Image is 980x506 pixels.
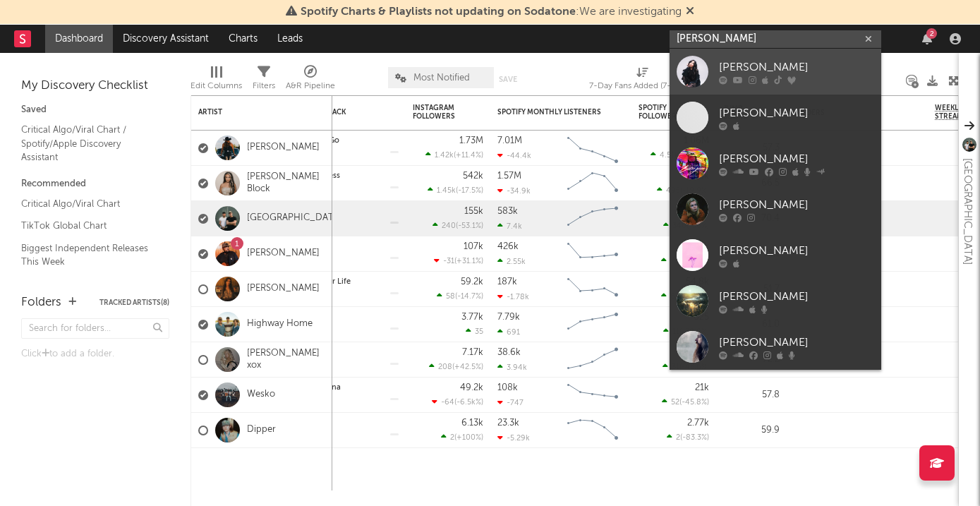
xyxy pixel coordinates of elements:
[663,221,709,230] div: ( )
[461,313,483,322] div: 3.77k
[497,186,531,195] div: -34.9k
[45,25,113,53] a: Dashboard
[438,363,452,371] span: 208
[460,383,483,392] div: 49.2k
[670,186,881,232] a: [PERSON_NAME]
[660,152,679,159] span: 4.51k
[267,25,313,53] a: Leads
[651,150,709,159] div: ( )
[286,60,335,101] div: A&R Pipeline
[497,418,519,428] div: 23.3k
[561,236,624,272] svg: Chart title
[21,318,169,339] input: Search for folders...
[247,283,320,295] a: [PERSON_NAME]
[247,348,325,372] a: [PERSON_NAME] xox
[670,232,881,278] a: [PERSON_NAME]
[922,33,932,44] button: 2
[272,172,399,180] div: Couldn't Care Less
[723,422,780,439] div: 59.9
[450,434,454,442] span: 2
[670,49,881,95] a: [PERSON_NAME]
[926,28,937,39] div: 2
[219,25,267,53] a: Charts
[463,171,483,181] div: 542k
[437,187,456,195] span: 1.45k
[561,272,624,307] svg: Chart title
[497,327,520,337] div: 691
[441,433,483,442] div: ( )
[435,152,454,159] span: 1.42k
[441,399,454,406] span: -64
[247,424,276,436] a: Dipper
[676,434,680,442] span: 2
[446,293,455,301] span: 58
[663,362,709,371] div: ( )
[272,384,399,392] div: Use Some Carolina
[437,291,483,301] div: ( )
[461,418,483,428] div: 6.13k
[458,222,481,230] span: -53.1 %
[247,212,342,224] a: [GEOGRAPHIC_DATA]
[457,293,481,301] span: -14.7 %
[670,30,881,48] input: Search for artists
[695,383,709,392] div: 21k
[456,152,481,159] span: +11.4 %
[442,222,456,230] span: 240
[190,78,242,95] div: Edit Columns
[113,25,219,53] a: Discovery Assistant
[464,207,483,216] div: 155k
[272,278,399,286] div: The Time of Your Life
[461,277,483,287] div: 59.2k
[462,348,483,357] div: 7.17k
[429,362,483,371] div: ( )
[454,363,481,371] span: +42.5 %
[272,137,399,145] div: Love In Letting Go
[459,136,483,145] div: 1.73M
[432,221,483,230] div: ( )
[723,387,780,404] div: 57.8
[21,346,169,363] div: Click to add a folder.
[497,398,524,407] div: -747
[458,187,481,195] span: -17.5 %
[497,108,603,116] div: Spotify Monthly Listeners
[286,78,335,95] div: A&R Pipeline
[425,150,483,159] div: ( )
[247,318,313,330] a: Highway Home
[443,258,454,265] span: -31
[497,433,530,442] div: -5.29k
[682,434,707,442] span: -83.3 %
[475,328,483,336] span: 35
[719,288,874,305] div: [PERSON_NAME]
[21,176,169,193] div: Recommended
[301,6,682,18] span: : We are investigating
[272,207,399,215] div: Name in a Song
[21,102,169,119] div: Saved
[428,186,483,195] div: ( )
[21,122,155,165] a: Critical Algo/Viral Chart / Spotify/Apple Discovery Assistant
[497,348,521,357] div: 38.6k
[639,104,688,121] div: Spotify Followers
[413,104,462,121] div: Instagram Followers
[190,60,242,101] div: Edit Columns
[247,142,320,154] a: [PERSON_NAME]
[272,419,399,427] div: Set It On Fire
[687,418,709,428] div: 2.77k
[497,383,518,392] div: 108k
[497,207,518,216] div: 583k
[670,278,881,324] a: [PERSON_NAME]
[301,6,576,18] span: Spotify Charts & Playlists not updating on Sodatone
[497,136,522,145] div: 7.01M
[589,78,695,95] div: 7-Day Fans Added (7-Day Fans Added)
[456,258,481,265] span: +31.1 %
[663,327,709,336] div: ( )
[497,292,529,301] div: -1.78k
[247,171,325,195] a: [PERSON_NAME] Block
[661,291,709,301] div: ( )
[657,186,709,195] div: ( )
[499,76,517,83] button: Save
[719,104,874,121] div: [PERSON_NAME]
[413,73,470,83] span: Most Notified
[21,294,61,311] div: Folders
[21,218,155,234] a: TikTok Global Chart
[670,324,881,370] a: [PERSON_NAME]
